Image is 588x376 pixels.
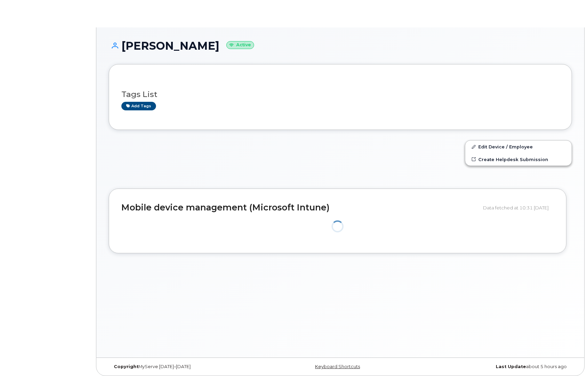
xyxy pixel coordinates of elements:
[121,90,559,99] h3: Tags List
[114,364,139,369] strong: Copyright
[315,364,360,369] a: Keyboard Shortcuts
[483,201,554,214] div: Data fetched at 10:31 [DATE]
[121,102,156,110] a: Add tags
[226,41,254,49] small: Active
[465,141,572,153] a: Edit Device / Employee
[121,203,478,213] h2: Mobile device management (Microsoft Intune)
[109,364,263,369] div: MyServe [DATE]–[DATE]
[109,40,572,52] h1: [PERSON_NAME]
[496,364,526,369] strong: Last Update
[418,364,572,369] div: about 5 hours ago
[465,153,572,166] a: Create Helpdesk Submission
